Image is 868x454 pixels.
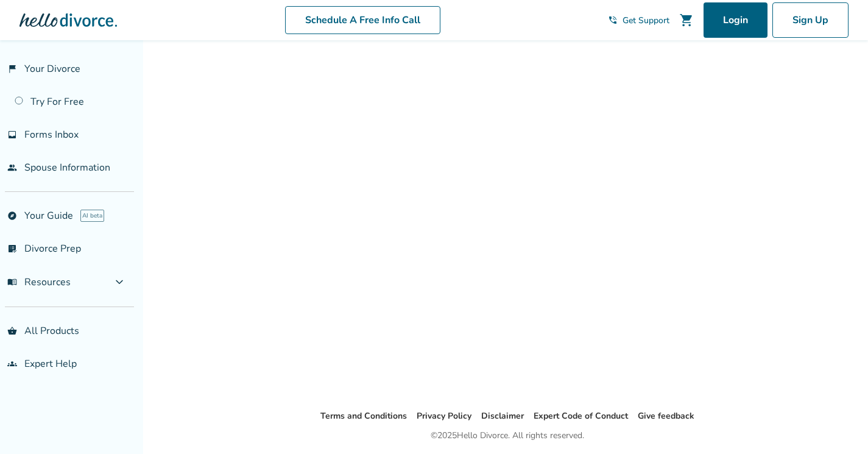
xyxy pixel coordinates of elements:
span: shopping_basket [7,326,17,336]
span: expand_more [112,275,127,289]
a: Sign Up [772,2,849,38]
span: explore [7,211,17,221]
span: people [7,163,17,172]
span: Resources [7,275,71,289]
span: shopping_cart [679,13,694,27]
span: menu_book [7,277,17,287]
span: flag_2 [7,64,17,74]
a: Privacy Policy [417,410,471,422]
div: © 2025 Hello Divorce. All rights reserved. [431,428,584,443]
li: Disclaimer [481,409,524,424]
a: Schedule A Free Info Call [285,6,440,34]
li: Give feedback [638,409,694,424]
span: groups [7,359,17,369]
a: Terms and Conditions [320,410,407,422]
span: AI beta [80,210,104,222]
span: Get Support [623,15,669,26]
a: phone_in_talkGet Support [608,15,669,26]
a: Expert Code of Conduct [534,410,628,422]
span: phone_in_talk [608,15,618,25]
span: list_alt_check [7,244,17,254]
a: Login [704,2,767,38]
span: inbox [7,130,17,140]
span: Forms Inbox [24,128,79,141]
